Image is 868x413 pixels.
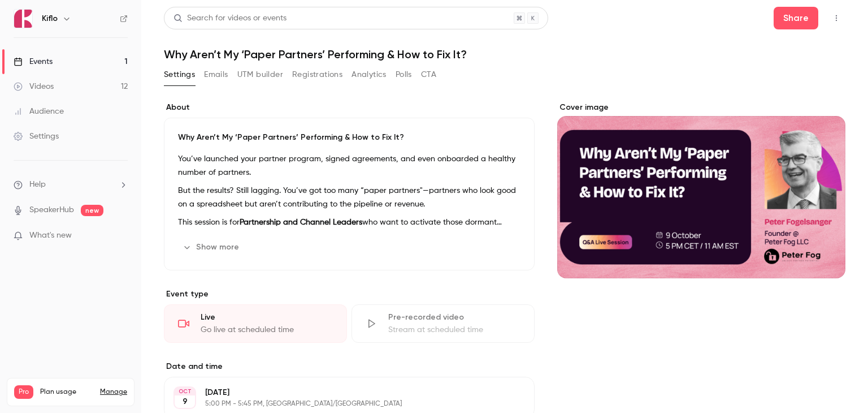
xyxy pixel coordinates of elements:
[164,66,195,84] button: Settings
[205,399,475,408] p: 5:00 PM - 5:45 PM, [GEOGRAPHIC_DATA]/[GEOGRAPHIC_DATA]
[204,66,228,84] button: Emails
[14,385,33,399] span: Pro
[205,387,475,398] p: [DATE]
[14,10,32,28] img: Kiflo
[351,66,387,84] button: Analytics
[14,131,59,142] div: Settings
[183,396,188,407] p: 9
[42,13,58,24] h6: Kiflo
[29,204,74,216] a: SpeakerHub
[201,312,333,323] div: Live
[178,238,246,256] button: Show more
[29,179,46,191] span: Help
[178,184,520,211] p: But the results? Still lagging. You’ve got too many “paper partners"—partners who look good on a ...
[201,324,333,335] div: Go live at scheduled time
[396,66,412,84] button: Polls
[40,388,93,397] span: Plan usage
[173,12,287,24] div: Search for videos or events
[14,81,54,92] div: Videos
[81,205,103,216] span: new
[240,218,362,226] strong: Partnership and Channel Leaders
[100,388,127,397] a: Manage
[14,179,128,191] li: help-dropdown-opener
[292,66,342,84] button: Registrations
[557,102,845,113] label: Cover image
[351,304,535,343] div: Pre-recorded videoStream at scheduled time
[178,216,520,229] p: This session is for who want to activate those dormant partners, not by hiring more managers or t...
[164,304,347,343] div: LiveGo live at scheduled time
[14,56,53,67] div: Events
[388,324,520,335] div: Stream at scheduled time
[164,289,535,300] p: Event type
[114,231,128,241] iframe: Noticeable Trigger
[388,312,520,323] div: Pre-recorded video
[164,48,845,61] h1: Why Aren’t My ‘Paper Partners’ Performing & How to Fix It?
[29,230,72,242] span: What's new
[178,132,520,143] p: Why Aren’t My ‘Paper Partners’ Performing & How to Fix It?
[774,7,818,29] button: Share
[175,388,195,395] div: OCT
[178,152,520,179] p: You’ve launched your partner program, signed agreements, and even onboarded a healthy number of p...
[14,106,64,117] div: Audience
[421,66,436,84] button: CTA
[164,361,535,372] label: Date and time
[164,102,535,113] label: About
[237,66,283,84] button: UTM builder
[557,102,845,278] section: Cover image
